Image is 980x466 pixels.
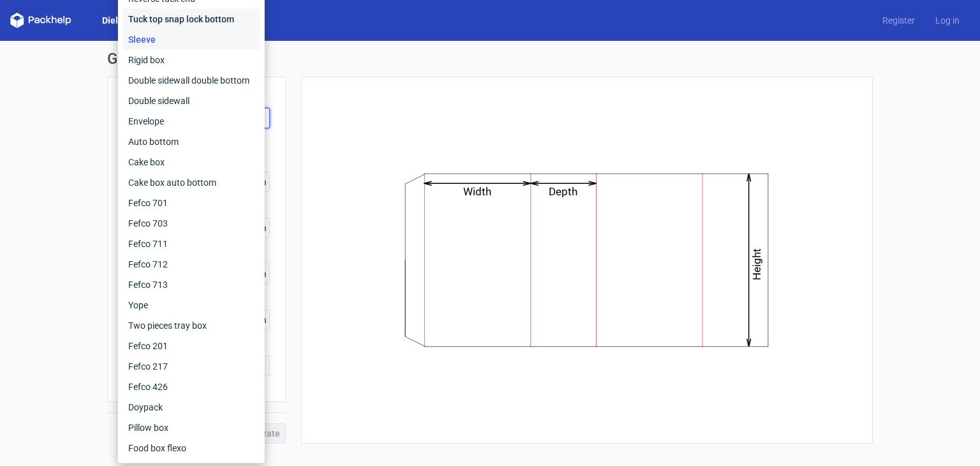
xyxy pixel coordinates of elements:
[123,315,260,336] div: Two pieces tray box
[123,172,260,193] div: Cake box auto bottom
[123,132,260,152] div: Auto bottom
[549,185,578,198] text: Depth
[123,50,260,70] div: Rigid box
[123,417,260,438] div: Pillow box
[123,356,260,377] div: Fefco 217
[123,336,260,356] div: Fefco 201
[123,254,260,274] div: Fefco 712
[123,29,260,50] div: Sleeve
[123,111,260,132] div: Envelope
[464,185,492,198] text: Width
[123,213,260,234] div: Fefco 703
[123,9,260,29] div: Tuck top snap lock bottom
[872,14,925,27] a: Register
[751,248,764,280] text: Height
[123,152,260,172] div: Cake box
[123,193,260,213] div: Fefco 701
[107,51,873,66] h1: Generate new dieline
[123,274,260,295] div: Fefco 713
[925,14,970,27] a: Log in
[123,234,260,254] div: Fefco 711
[123,397,260,417] div: Doypack
[123,377,260,397] div: Fefco 426
[123,438,260,458] div: Food box flexo
[123,295,260,315] div: Yope
[123,91,260,111] div: Double sidewall
[123,70,260,91] div: Double sidewall double bottom
[92,14,145,27] a: Dielines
